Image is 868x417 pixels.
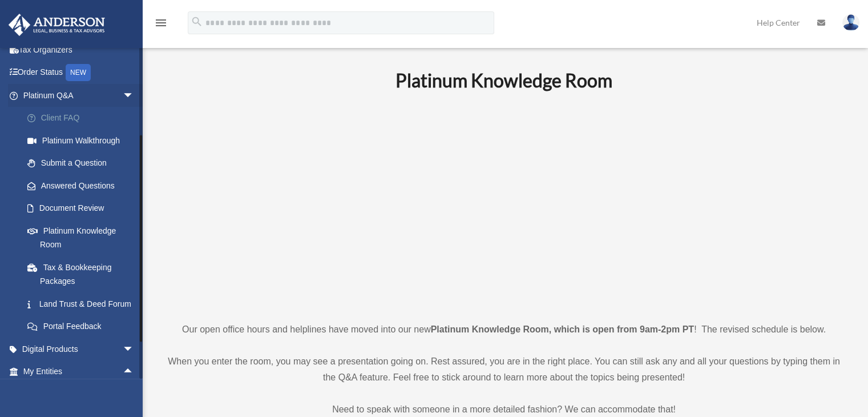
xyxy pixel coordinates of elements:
[16,315,151,338] a: Portal Feedback
[16,174,151,197] a: Answered Questions
[395,69,612,91] b: Platinum Knowledge Room
[333,107,675,300] iframe: 231110_Toby_KnowledgeRoom
[66,64,91,81] div: NEW
[431,324,694,334] strong: Platinum Knowledge Room, which is open from 9am-2pm PT
[154,20,168,30] a: menu
[8,61,151,85] a: Order StatusNEW
[16,129,151,152] a: Platinum Walkthrough
[154,16,168,30] i: menu
[16,107,151,130] a: Client FAQ
[16,256,151,292] a: Tax & Bookkeeping Packages
[842,14,859,31] img: User Pic
[5,14,108,36] img: Anderson Advisors Platinum Portal
[8,338,151,360] a: Digital Productsarrow_drop_down
[16,292,151,315] a: Land Trust & Deed Forum
[8,38,151,61] a: Tax Organizers
[16,197,151,220] a: Document Review
[123,84,146,107] span: arrow_drop_down
[16,219,146,256] a: Platinum Knowledge Room
[8,360,151,383] a: My Entitiesarrow_drop_up
[123,338,146,361] span: arrow_drop_down
[8,84,151,107] a: Platinum Q&Aarrow_drop_down
[163,354,845,386] p: When you enter the room, you may see a presentation going on. Rest assured, you are in the right ...
[191,15,203,28] i: search
[16,152,151,175] a: Submit a Question
[123,360,146,384] span: arrow_drop_up
[163,322,845,338] p: Our open office hours and helplines have moved into our new ! The revised schedule is below.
